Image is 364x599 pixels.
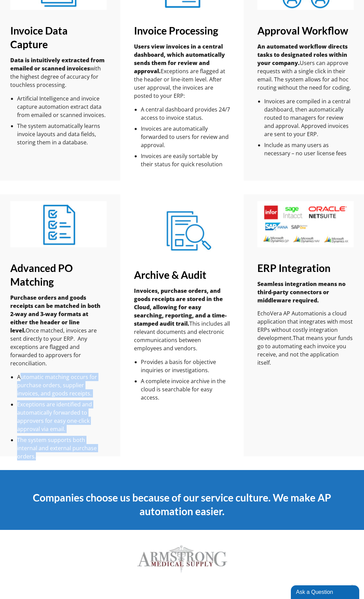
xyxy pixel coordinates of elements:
p: This includes all relevant documents and electronic communications between employees and vendors. [134,287,230,352]
p: Once matched, invoices are sent directly to your ERP. Any exceptions are flagged and forwarded to... [10,294,107,367]
li: Invoices are automatically forwarded to users for review and approval. [141,125,230,149]
li: Include as many users as necessary – no user license fees [264,141,354,157]
span: Companies choose us because of our service culture. We make AP automation easier. [33,491,331,517]
li: Automatic matching occurs for purchase orders, supplier invoices, and goods receipts. [17,373,107,398]
span: That means your funds go to automating each invoice you receive, and not the application itself. [257,334,353,366]
h3: Approval Workflow [257,24,354,37]
h3: Advanced PO Matching [10,261,107,288]
h3: Archive & Audit [134,268,230,282]
li: Invoices are easily sortable by their status for quick resolution [141,152,230,168]
li: The system supports both internal and external purchase orders. [17,436,107,460]
li: The system automatically learns invoice layouts and data fields, storing them in a database. [17,122,107,146]
h3: ERP Integration [257,261,354,275]
h3: Invoice Data Capture [10,24,107,51]
strong: An automated workflow directs tasks to designated roles within your company. [257,43,348,67]
li: A central dashboard provides 24/7 access to invoice status. [141,105,230,122]
p: Users can approve requests with a single click in their email. The system allows for ad hoc routi... [257,42,354,92]
li: A complete invoice archive in the cloud is searchable for easy access. [141,377,230,402]
strong: Users view invoices in a central dashboard, which automatically sends them for review and approval. [134,43,225,75]
li: Exceptions are identified and automatically forwarded to approvers for easy one-click approval vi... [17,400,107,433]
p: Exceptions are flagged at the header or line-item level. After user approval, the invoices are po... [134,42,230,100]
p: is a cloud application that integrates with most ERPs without costly integration development. [257,309,354,367]
span: Seamless integration means no third-party connectors or middleware required. [257,280,346,304]
img: AP Automation [257,201,354,247]
strong: Data is intuitively extracted from emailed or scanned invoices [10,56,105,72]
iframe: chat widget [291,584,361,599]
p: with the highest degree of accuracy for touchless processing. [10,56,107,89]
li: Invoices are compiled in a central dashboard, then automatically routed to managers for review an... [264,97,354,138]
b: EchoVera AP Automation [257,310,322,317]
li: Provides a basis for objective inquiries or investigations. [141,358,230,374]
strong: Invoices, purchase orders, and goods receipts are stored in the Cloud, allowing for easy searchin... [134,287,227,327]
li: Artificial Intelligence and invoice capture automation extract data from emailed or scanned invoi... [17,94,107,119]
strong: Purchase orders and goods receipts can be matched in both 2-way and 3-way formats at either the h... [10,294,100,334]
h3: Invoice Processing [134,24,230,37]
